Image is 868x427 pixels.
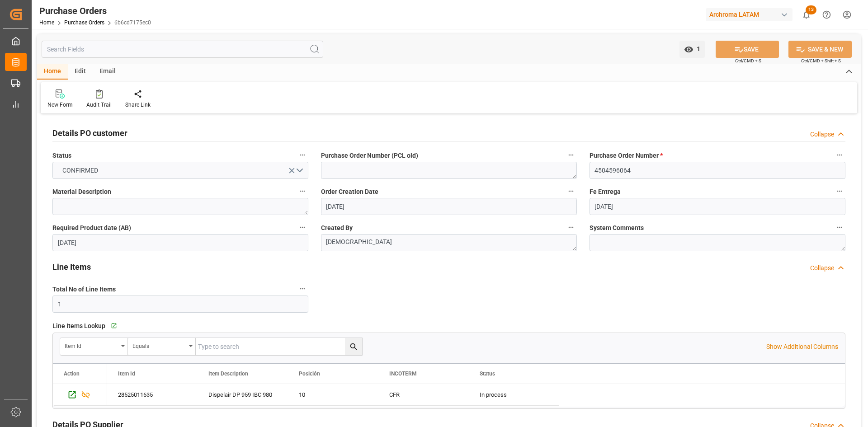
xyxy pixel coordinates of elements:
[128,338,196,355] button: open menu
[321,151,418,160] span: Purchase Order Number (PCL old)
[196,338,362,355] input: Type to search
[345,338,362,355] button: search button
[806,5,816,14] span: 13
[297,185,308,197] button: Material Description
[469,384,559,405] div: In process
[39,19,54,26] a: Home
[93,64,123,80] div: Email
[198,384,288,405] div: Dispelair DP 959 IBC 980
[788,41,852,58] button: SAVE & NEW
[480,371,495,377] span: Status
[299,385,368,405] div: 10
[389,385,458,405] div: CFR
[706,6,796,23] button: Archroma LATAM
[679,41,705,58] button: open menu
[816,5,837,25] button: Help Center
[389,371,417,377] span: INCOTERM
[118,371,135,377] span: Item Id
[60,338,128,355] button: open menu
[52,162,308,179] button: open menu
[68,64,93,80] div: Edit
[590,223,644,233] span: System Comments
[321,223,353,233] span: Created By
[565,185,577,197] button: Order Creation Date
[810,263,834,273] div: Collapse
[52,261,91,273] h2: Line Items
[39,4,151,18] div: Purchase Orders
[52,127,127,139] h2: Details PO customer
[132,340,186,350] div: Equals
[299,371,320,377] span: Posición
[125,101,151,109] div: Share Link
[52,285,116,294] span: Total No of Line Items
[65,340,118,350] div: Item Id
[64,371,80,377] div: Action
[52,234,308,251] input: DD.MM.YYYY
[565,221,577,233] button: Created By
[590,198,845,215] input: DD.MM.YYYY
[735,57,761,64] span: Ctrl/CMD + S
[321,234,577,251] textarea: [DEMOGRAPHIC_DATA]
[297,221,308,233] button: Required Product date (AB)
[321,187,378,197] span: Order Creation Date
[834,221,845,233] button: System Comments
[834,149,845,161] button: Purchase Order Number *
[801,57,841,64] span: Ctrl/CMD + Shift + S
[716,41,779,58] button: SAVE
[42,41,323,58] input: Search Fields
[47,101,73,109] div: New Form
[52,223,131,233] span: Required Product date (AB)
[706,8,793,21] div: Archroma LATAM
[37,64,68,80] div: Home
[52,151,71,160] span: Status
[565,149,577,161] button: Purchase Order Number (PCL old)
[53,384,107,406] div: Press SPACE to select this row.
[796,5,816,25] button: show 13 new notifications
[52,187,111,197] span: Material Description
[297,283,308,295] button: Total No of Line Items
[107,384,559,406] div: Press SPACE to select this row.
[297,149,308,161] button: Status
[590,187,621,197] span: Fe Entrega
[86,101,112,109] div: Audit Trail
[64,19,104,26] a: Purchase Orders
[107,384,198,405] div: 28525011635
[208,371,248,377] span: Item Description
[834,185,845,197] button: Fe Entrega
[590,151,663,160] span: Purchase Order Number
[58,166,103,175] span: CONFIRMED
[52,321,105,331] span: Line Items Lookup
[321,198,577,215] input: DD.MM.YYYY
[766,342,838,352] p: Show Additional Columns
[693,45,700,52] span: 1
[810,130,834,139] div: Collapse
